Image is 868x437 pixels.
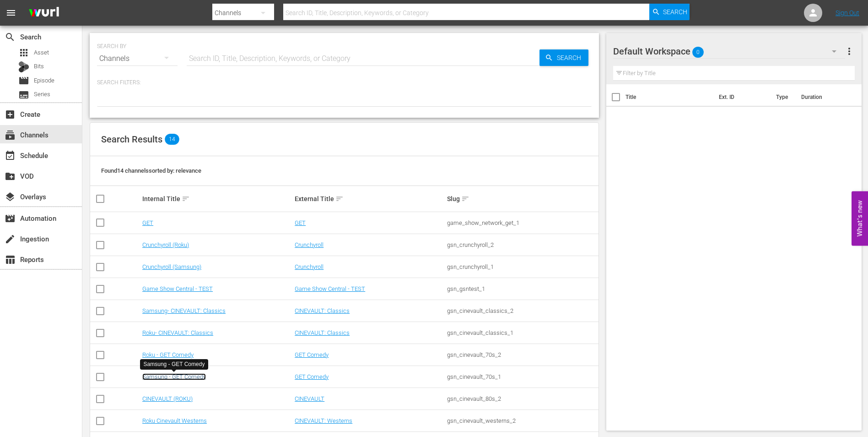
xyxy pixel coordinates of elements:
button: Search [649,4,690,20]
div: gsn_cinevault_classics_2 [447,307,597,314]
a: GET Comedy [295,351,329,358]
span: Series [34,90,50,99]
div: game_show_network_get_1 [447,219,597,226]
div: gsn_cinevault_80s_2 [447,395,597,402]
span: Episode [34,76,54,85]
a: CINEVAULT: Westerns [295,417,352,424]
span: Found 14 channels sorted by: relevance [101,167,201,174]
span: sort [182,195,190,203]
a: Sign Out [836,9,859,16]
a: Crunchyroll [295,263,323,270]
div: Slug [447,193,597,204]
span: sort [335,195,344,203]
span: Reports [5,254,16,265]
p: Search Filters: [97,79,592,87]
a: Samsung- CINEVAULT: Classics [142,307,226,314]
div: gsn_cinevault_70s_2 [447,351,597,358]
a: CINEVAULT: Classics [295,329,350,336]
th: Duration [796,84,851,110]
span: sort [461,195,469,203]
div: Default Workspace [613,38,846,64]
span: Search Results [101,134,162,145]
a: Game Show Central - TEST [295,285,365,292]
th: Type [771,84,796,110]
div: External Title [295,193,444,204]
span: Search [5,32,16,43]
span: Search [553,49,588,66]
span: 14 [165,134,179,145]
span: Create [5,109,16,120]
div: gsn_gsntest_1 [447,285,597,292]
button: Search [539,49,588,66]
button: Open Feedback Widget [852,191,868,246]
a: CINEVAULT: Classics [295,307,350,314]
div: Internal Title [142,193,292,204]
a: Game Show Central - TEST [142,285,213,292]
span: Bits [34,62,44,71]
span: Episode [18,75,29,86]
span: Automation [5,213,16,224]
span: 0 [692,43,704,62]
span: more_vert [844,46,855,57]
div: Samsung - GET Comedy [144,361,205,368]
a: Crunchyroll (Samsung) [142,263,201,270]
span: Search [663,4,687,20]
img: ans4CAIJ8jUAAAAAAAAAAAAAAAAAAAAAAAAgQb4GAAAAAAAAAAAAAAAAAAAAAAAAJMjXAAAAAAAAAAAAAAAAAAAAAAAAgAT5G... [22,2,66,24]
a: Roku Cinevault Westerns [142,417,207,424]
div: Channels [97,46,178,71]
a: CINEVAULT [295,395,324,402]
a: Crunchyroll [295,241,323,248]
a: GET [142,219,153,226]
div: gsn_cinevault_70s_1 [447,373,597,380]
th: Title [625,84,713,110]
div: gsn_crunchyroll_1 [447,263,597,270]
span: VOD [5,171,16,182]
span: Overlays [5,191,16,202]
a: Crunchyroll (Roku) [142,241,189,248]
span: Ingestion [5,234,16,245]
span: Series [18,89,29,100]
a: GET Comedy [295,373,329,380]
a: Roku- CINEVAULT: Classics [142,329,213,336]
span: Schedule [5,150,16,161]
span: Asset [18,47,29,58]
div: gsn_cinevault_westerns_2 [447,417,597,424]
span: Channels [5,130,16,141]
button: more_vert [844,40,855,62]
a: Roku - GET Comedy [142,351,194,358]
span: menu [5,7,16,18]
div: Bits [18,61,29,72]
div: gsn_crunchyroll_2 [447,241,597,248]
a: GET [295,219,306,226]
th: Ext. ID [713,84,771,110]
span: Asset [34,48,49,57]
a: Samsung - GET Comedy [142,373,206,380]
a: CINEVAULT (ROKU) [142,395,193,402]
div: gsn_cinevault_classics_1 [447,329,597,336]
